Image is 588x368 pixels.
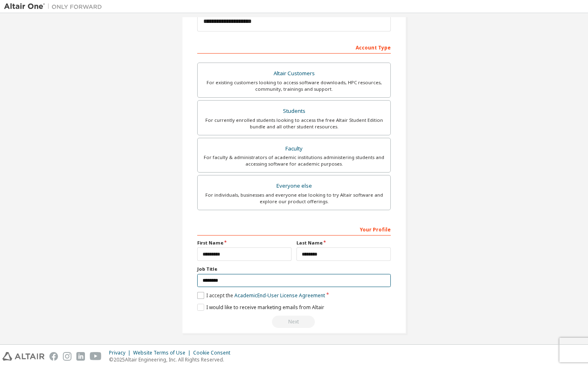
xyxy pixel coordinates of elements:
div: Altair Customers [203,68,385,79]
div: Website Terms of Use [133,350,193,356]
div: Account Type [197,40,391,54]
img: linkedin.svg [76,352,85,361]
a: Academic End-User License Agreement [234,292,325,299]
img: instagram.svg [63,352,71,361]
img: Altair One [4,2,106,11]
p: © 2025 Altair Engineering, Inc. All Rights Reserved. [109,356,235,363]
label: First Name [197,240,292,246]
div: Read and acccept EULA to continue [197,316,391,328]
img: youtube.svg [90,352,102,361]
img: altair_logo.svg [2,352,45,361]
label: Last Name [296,240,391,246]
div: Students [203,105,385,117]
img: facebook.svg [49,352,58,361]
div: For individuals, businesses and everyone else looking to try Altair software and explore our prod... [203,192,385,205]
div: For faculty & administrators of academic institutions administering students and accessing softwa... [203,154,385,167]
label: I would like to receive marketing emails from Altair [197,304,324,311]
div: For existing customers looking to access software downloads, HPC resources, community, trainings ... [203,79,385,92]
div: Cookie Consent [193,350,235,356]
div: Privacy [109,350,133,356]
div: Your Profile [197,222,391,236]
div: Faculty [203,143,385,155]
label: Job Title [197,266,391,272]
div: Everyone else [203,180,385,192]
div: For currently enrolled students looking to access the free Altair Student Edition bundle and all ... [203,117,385,130]
label: I accept the [197,292,325,299]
